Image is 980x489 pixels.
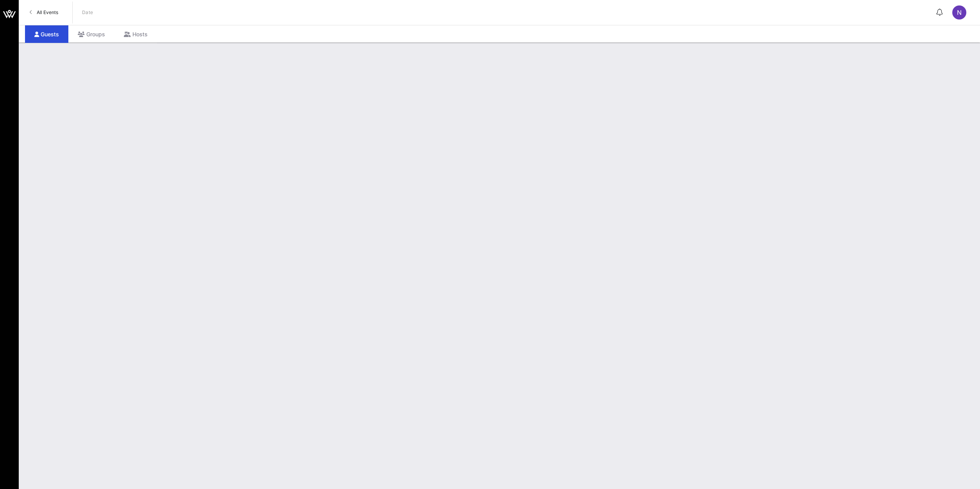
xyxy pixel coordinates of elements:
span: N [957,9,962,16]
div: N [952,5,966,20]
a: All Events [25,6,63,19]
div: Groups [68,25,114,43]
div: Guests [25,25,68,43]
div: Hosts [114,25,157,43]
p: Date [82,9,93,16]
span: All Events [37,9,58,15]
